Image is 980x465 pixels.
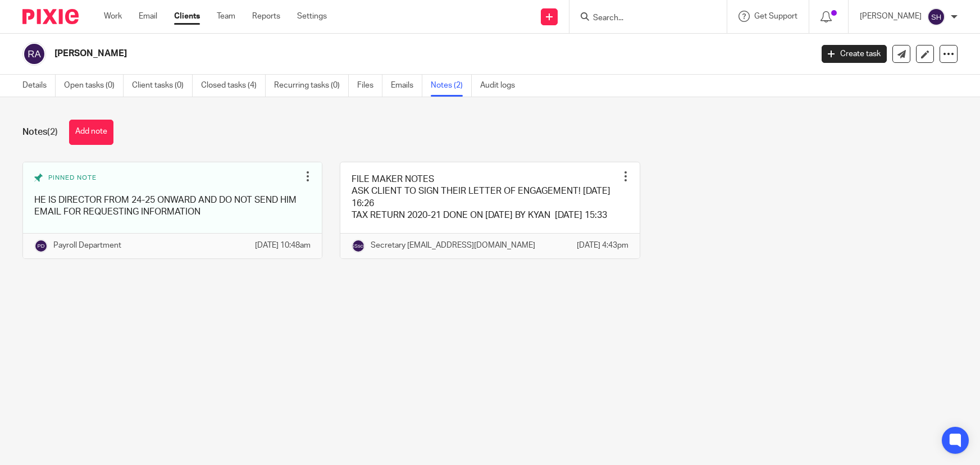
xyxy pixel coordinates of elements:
[431,75,472,97] a: Notes (2)
[754,12,797,20] span: Get Support
[391,75,422,97] a: Emails
[860,11,922,22] p: [PERSON_NAME]
[22,126,58,138] h1: Notes
[104,11,122,22] a: Work
[22,9,79,24] img: Pixie
[132,75,193,97] a: Client tasks (0)
[174,11,200,22] a: Clients
[480,75,523,97] a: Audit logs
[927,8,945,26] img: svg%3E
[822,45,887,63] a: Create task
[577,240,628,251] p: [DATE] 4:43pm
[217,11,235,22] a: Team
[34,239,48,253] img: svg%3E
[47,127,58,136] span: (2)
[69,120,113,145] button: Add note
[357,75,382,97] a: Files
[274,75,349,97] a: Recurring tasks (0)
[252,11,280,22] a: Reports
[22,75,56,97] a: Details
[201,75,266,97] a: Closed tasks (4)
[297,11,327,22] a: Settings
[54,48,655,60] h2: [PERSON_NAME]
[139,11,157,22] a: Email
[255,240,311,251] p: [DATE] 10:48am
[352,239,365,253] img: svg%3E
[22,42,46,66] img: svg%3E
[592,13,693,24] input: Search
[34,174,299,186] div: Pinned note
[64,75,124,97] a: Open tasks (0)
[371,240,535,251] p: Secretary [EMAIL_ADDRESS][DOMAIN_NAME]
[53,240,121,251] p: Payroll Department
